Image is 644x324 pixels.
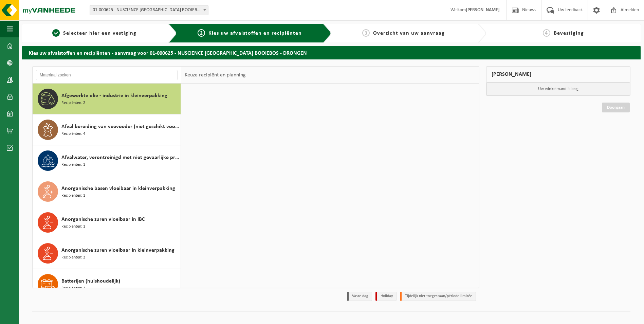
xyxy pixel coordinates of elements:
a: 1Selecteer hier een vestiging [25,29,163,37]
div: [PERSON_NAME] [486,66,631,83]
span: Recipiënten: 1 [61,223,85,230]
h2: Kies uw afvalstoffen en recipiënten - aanvraag voor 01-000625 - NUSCIENCE [GEOGRAPHIC_DATA] BOOIE... [22,46,641,59]
span: Anorganische basen vloeibaar in kleinverpakking [61,184,175,193]
span: Recipiënten: 4 [61,131,85,137]
strong: [PERSON_NAME] [466,7,500,13]
span: Recipiënten: 1 [61,285,85,292]
span: Recipiënten: 1 [61,162,85,168]
span: 01-000625 - NUSCIENCE BELGIUM BOOIEBOS - DRONGEN [90,5,208,15]
button: Anorganische zuren vloeibaar in IBC Recipiënten: 1 [33,207,181,238]
button: Afval bereiding van veevoeder (niet geschikt voor diervoeding) (landbouw, distributie, voedingsam... [33,114,181,145]
span: Afvalwater, verontreinigd met niet gevaarlijke producten [61,154,179,162]
span: 1 [52,29,60,37]
input: Materiaal zoeken [36,70,178,80]
li: Tijdelijk niet toegestaan/période limitée [400,292,476,301]
span: Batterijen (huishoudelijk) [61,277,120,285]
span: Recipiënten: 2 [61,254,85,261]
li: Holiday [375,292,397,301]
button: Anorganische zuren vloeibaar in kleinverpakking Recipiënten: 2 [33,238,181,269]
button: Anorganische basen vloeibaar in kleinverpakking Recipiënten: 1 [33,176,181,207]
span: 01-000625 - NUSCIENCE BELGIUM BOOIEBOS - DRONGEN [90,5,208,15]
span: 4 [543,29,550,37]
span: Selecteer hier een vestiging [63,31,136,36]
a: Doorgaan [602,103,630,112]
span: Afgewerkte olie - industrie in kleinverpakking [61,92,167,100]
span: 2 [198,29,205,37]
span: Anorganische zuren vloeibaar in IBC [61,215,145,223]
span: Overzicht van uw aanvraag [373,31,445,36]
span: 3 [362,29,370,37]
span: Bevestiging [554,31,584,36]
div: Keuze recipiënt en planning [181,67,249,84]
button: Batterijen (huishoudelijk) Recipiënten: 1 [33,269,181,300]
li: Vaste dag [347,292,372,301]
span: Recipiënten: 1 [61,193,85,199]
span: Kies uw afvalstoffen en recipiënten [208,31,302,36]
span: Anorganische zuren vloeibaar in kleinverpakking [61,246,174,254]
span: Recipiënten: 2 [61,100,85,106]
button: Afgewerkte olie - industrie in kleinverpakking Recipiënten: 2 [33,84,181,114]
p: Uw winkelmand is leeg [486,83,630,95]
span: Afval bereiding van veevoeder (niet geschikt voor diervoeding) (landbouw, distributie, voedingsam... [61,123,179,131]
button: Afvalwater, verontreinigd met niet gevaarlijke producten Recipiënten: 1 [33,145,181,176]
